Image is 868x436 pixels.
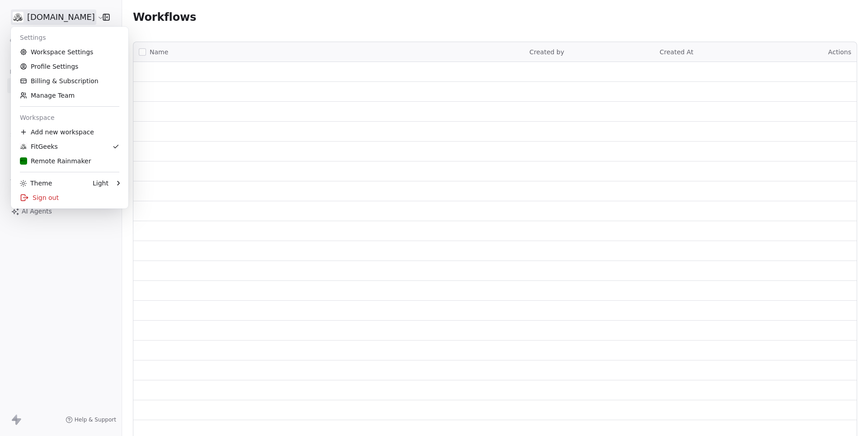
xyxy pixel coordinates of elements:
[20,157,27,165] img: RR%20Logo%20%20Black%20(2).png
[20,179,52,188] div: Theme
[93,179,108,188] div: Light
[14,59,125,74] a: Profile Settings
[20,142,58,151] div: FitGeeks
[20,156,91,166] div: Remote Rainmaker
[14,45,125,59] a: Workspace Settings
[14,30,125,45] div: Settings
[20,143,27,150] img: 1000.jpg
[14,74,125,88] a: Billing & Subscription
[14,88,125,103] a: Manage Team
[14,190,125,205] div: Sign out
[14,125,125,139] div: Add new workspace
[14,110,125,125] div: Workspace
